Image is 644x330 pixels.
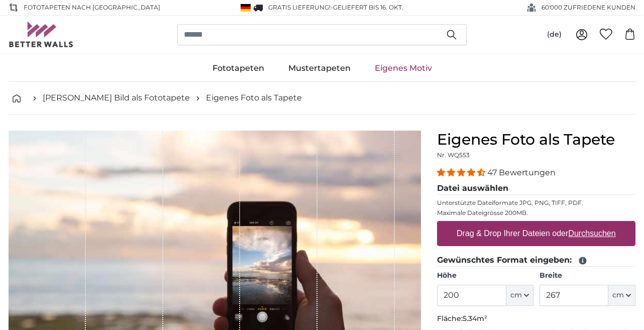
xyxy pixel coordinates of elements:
[24,3,160,12] span: Fototapeten nach [GEOGRAPHIC_DATA]
[453,224,620,244] label: Drag & Drop Ihrer Dateien oder
[437,314,635,324] p: Fläche:
[437,199,635,207] p: Unterstützte Dateiformate JPG, PNG, TIFF, PDF.
[612,290,624,300] span: cm
[437,271,533,281] label: Höhe
[437,168,487,177] span: 4.38 stars
[437,209,635,217] p: Maximale Dateigrösse 200MB.
[331,4,403,11] span: -
[487,168,556,177] span: 47 Bewertungen
[268,4,331,11] span: GRATIS Lieferung!
[542,3,635,12] span: 60'000 ZUFRIEDENE KUNDEN
[539,26,570,44] button: (de)
[9,22,74,47] img: Betterwalls
[510,290,522,300] span: cm
[9,82,635,115] nav: breadcrumbs
[363,55,444,81] a: Eigenes Motiv
[569,229,616,238] u: Durchsuchen
[608,285,635,306] button: cm
[276,55,363,81] a: Mustertapeten
[200,55,276,81] a: Fototapeten
[506,285,533,306] button: cm
[333,4,403,11] span: Geliefert bis 16. Okt.
[206,92,302,104] a: Eigenes Foto als Tapete
[540,271,635,281] label: Breite
[241,4,251,12] img: Deutschland
[437,151,470,159] span: Nr. WQ553
[463,314,487,323] span: 5.34m²
[437,131,635,149] h1: Eigenes Foto als Tapete
[437,182,635,195] legend: Datei auswählen
[437,254,635,267] legend: Gewünschtes Format eingeben:
[43,92,190,104] a: [PERSON_NAME] Bild als Fototapete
